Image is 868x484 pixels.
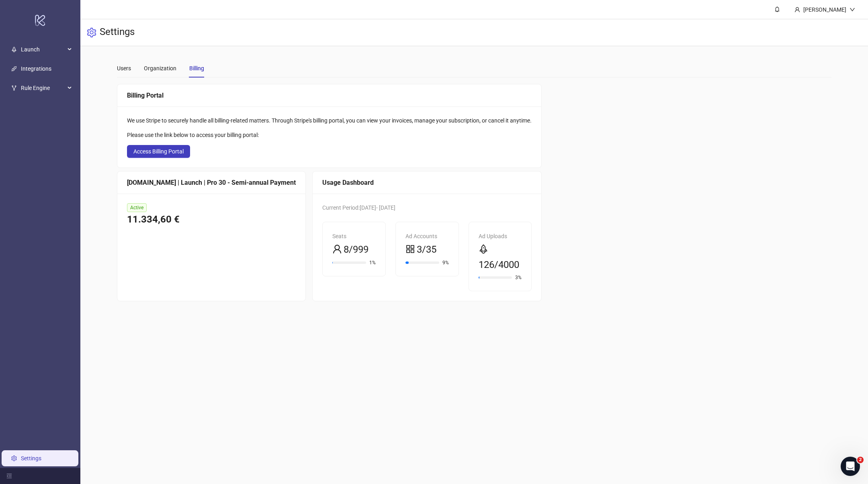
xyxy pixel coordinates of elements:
[332,244,342,254] span: user
[369,260,376,265] span: 1%
[21,455,41,462] a: Settings
[189,64,204,73] div: Billing
[144,64,176,73] div: Organization
[322,178,532,188] div: Usage Dashboard
[127,90,532,100] div: Billing Portal
[850,7,855,12] span: down
[479,232,522,241] div: Ad Uploads
[127,145,190,158] button: Access Billing Portal
[21,65,51,72] a: Integrations
[344,242,368,257] span: 8/999
[6,473,12,479] span: menu-fold
[127,116,532,125] div: We use Stripe to securely handle all billing-related matters. Through Stripe's billing portal, yo...
[800,5,850,14] div: [PERSON_NAME]
[479,257,519,273] span: 126/4000
[133,148,184,155] span: Access Billing Portal
[841,457,860,476] iframe: Intercom live chat
[11,47,17,52] span: rocket
[117,64,131,73] div: Users
[794,7,800,12] span: user
[405,232,449,241] div: Ad Accounts
[322,204,395,211] span: Current Period: [DATE] - [DATE]
[332,232,376,241] div: Seats
[127,203,147,212] span: Active
[87,28,96,37] span: setting
[100,26,135,39] h3: Settings
[442,260,449,265] span: 9%
[127,178,296,188] div: [DOMAIN_NAME] | Launch | Pro 30 - Semi-annual Payment
[417,242,436,257] span: 3/35
[127,131,532,139] div: Please use the link below to access your billing portal:
[774,6,780,12] span: bell
[11,85,17,91] span: fork
[515,275,522,280] span: 3%
[405,244,415,254] span: appstore
[127,212,296,227] div: 11.334,60 €
[479,244,488,254] span: rocket
[21,41,65,57] span: Launch
[21,80,65,96] span: Rule Engine
[857,457,864,463] span: 2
